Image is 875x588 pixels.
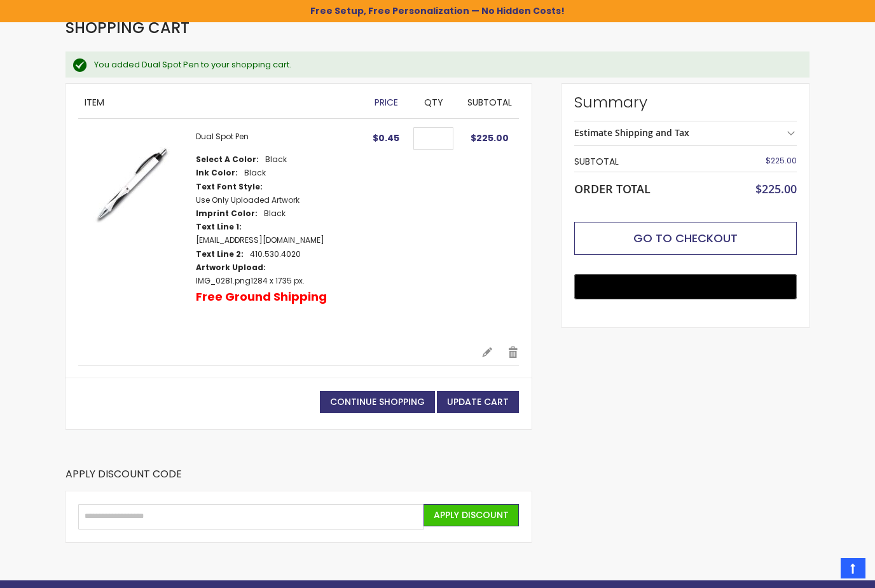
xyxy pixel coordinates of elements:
[471,132,509,144] span: $225.00
[85,96,104,109] span: Item
[437,391,519,413] button: Update Cart
[196,222,242,232] dt: Text Line 1
[320,391,435,413] a: Continue Shopping
[633,230,738,246] span: Go to Checkout
[244,168,266,178] dd: Black
[196,289,327,304] p: Free Ground Shipping
[467,96,512,109] span: Subtotal
[574,152,722,172] th: Subtotal
[196,209,258,219] dt: Imprint Color
[196,263,266,273] dt: Artwork Upload
[574,126,689,139] strong: Estimate Shipping and Tax
[424,96,443,109] span: Qty
[574,92,797,113] strong: Summary
[196,131,249,142] a: Dual Spot Pen
[373,132,399,144] span: $0.45
[196,235,324,245] dd: [EMAIL_ADDRESS][DOMAIN_NAME]
[265,154,287,165] dd: Black
[196,195,300,205] dd: Use Only Uploaded Artwork
[755,181,797,196] span: $225.00
[770,554,875,588] iframe: Google Customer Reviews
[196,275,251,286] a: IMG_0281.png
[330,395,425,408] span: Continue Shopping
[447,395,509,408] span: Update Cart
[574,222,797,255] button: Go to Checkout
[78,132,196,333] a: Dual Spot-Black
[264,209,286,219] dd: Black
[196,276,305,286] dd: 1284 x 1735 px.
[196,182,263,192] dt: Text Font Style
[78,132,183,236] img: Dual Spot-Black
[94,59,797,71] div: You added Dual Spot Pen to your shopping cart.
[196,249,244,259] dt: Text Line 2
[196,154,259,165] dt: Select A Color
[434,509,509,521] span: Apply Discount
[574,179,651,196] strong: Order Total
[65,17,189,38] span: Shopping Cart
[574,274,797,299] button: Buy with GPay
[766,155,797,166] span: $225.00
[375,96,398,109] span: Price
[250,249,301,259] dd: 410.530.4020
[65,467,182,491] strong: Apply Discount Code
[196,168,238,178] dt: Ink Color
